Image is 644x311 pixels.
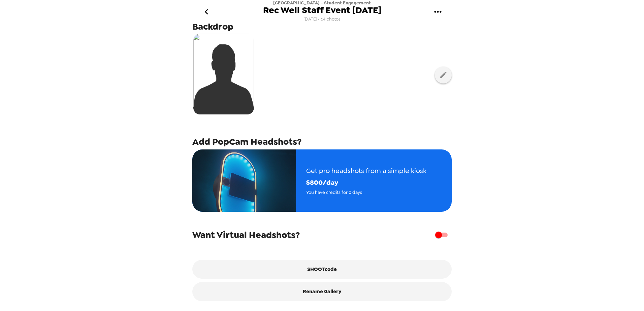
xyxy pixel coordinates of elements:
[192,149,296,212] img: popcam example
[192,282,452,301] button: Rename Gallery
[192,136,301,148] span: Add PopCam Headshots?
[192,260,452,279] button: SHOOTcode
[192,229,300,241] span: Want Virtual Headshots?
[195,1,217,23] button: go back
[263,6,381,15] span: Rec Well Staff Event [DATE]
[306,177,426,188] span: $ 800 /day
[427,1,449,23] button: gallery menu
[192,21,233,33] span: Backdrop
[193,34,254,114] img: silhouette
[306,188,426,196] span: You have credits for 0 days
[306,165,426,177] span: Get pro headshots from a simple kiosk
[192,149,452,212] button: Get pro headshots from a simple kiosk$800/dayYou have credits for 0 days
[303,15,341,24] span: [DATE] • 64 photos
